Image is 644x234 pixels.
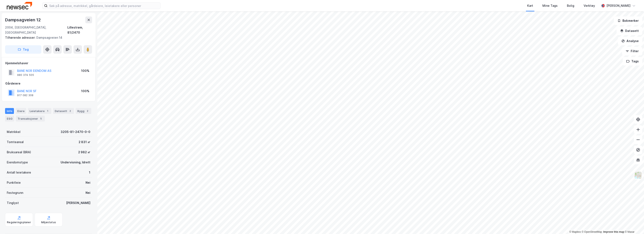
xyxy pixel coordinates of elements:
div: Nei [86,190,90,195]
button: Bokmerker [614,16,642,25]
a: Improve this map [603,230,624,233]
div: ESG [5,116,14,122]
div: 100% [81,89,89,94]
div: Punktleie [7,180,21,185]
div: Bruksareal (BRA) [7,150,31,155]
div: Bolig [567,3,574,8]
div: Reguleringsplaner [7,221,31,224]
div: Kart [527,3,533,8]
div: Hjemmelshaver [5,61,92,66]
div: 2 [68,109,72,113]
div: 1 [89,170,90,175]
div: 980 374 505 [17,73,34,77]
div: Matrikkel [7,129,20,134]
div: Kontrollprogram for chat [623,214,644,234]
div: Dampsagveien 14 [5,35,89,40]
div: 2004, [GEOGRAPHIC_DATA], [GEOGRAPHIC_DATA] [5,25,67,35]
div: Gårdeiere [5,81,92,86]
div: Bygg [76,108,91,114]
div: Eiendomstype [7,160,28,165]
div: Festegrunn [7,190,23,195]
div: 100% [81,68,89,73]
button: Filter [622,47,642,55]
div: Eiere [16,108,26,114]
div: Undervisning, Idrett [61,160,90,165]
div: Info [5,108,14,114]
div: 5 [39,116,43,121]
div: 3205-81-2470-0-0 [61,129,90,134]
iframe: Chat Widget [623,214,644,234]
div: Datasett [53,108,74,114]
div: [PERSON_NAME] [66,200,90,205]
button: Tag [5,45,41,54]
div: Dampsagveien 12 [5,16,42,23]
div: 1 [45,109,50,113]
button: Tags [623,57,642,66]
div: Nei [86,180,90,185]
img: newsec-logo.f6e21ccffca1b3a03d2d.png [7,2,32,9]
span: Tilhørende adresser: [5,36,36,39]
button: Analyse [618,37,642,45]
div: 2 982 ㎡ [78,150,90,155]
div: Miljøstatus [41,221,56,224]
input: Søk på adresse, matrikkel, gårdeiere, leietakere eller personer [48,3,160,9]
div: Tinglyst [7,200,19,205]
a: Mapbox [569,230,581,233]
div: 2 831 ㎡ [79,140,90,145]
div: Transaksjoner [16,116,45,122]
div: Mine Tags [542,3,558,8]
div: 917 082 308 [17,94,33,97]
div: 2 [85,109,90,113]
button: Datasett [617,27,642,35]
div: Verktøy [584,3,595,8]
div: Leietakere [28,108,51,114]
div: Lillestrøm, 81/2470 [67,25,92,35]
a: OpenStreetMap [582,230,602,233]
div: [PERSON_NAME] [606,3,630,8]
div: Antall leietakere [7,170,31,175]
div: Tomteareal [7,140,24,145]
img: Z [634,171,642,179]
